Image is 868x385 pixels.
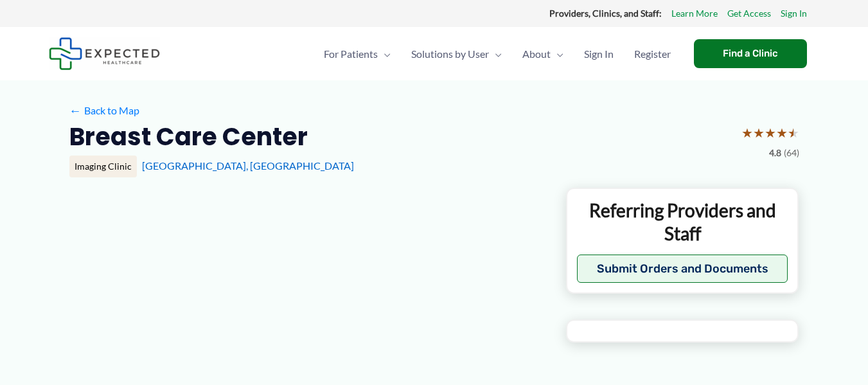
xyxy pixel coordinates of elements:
[765,121,776,145] span: ★
[776,121,788,145] span: ★
[584,31,614,76] span: Sign In
[314,31,681,76] nav: Primary Site Navigation
[694,39,807,68] a: Find a Clinic
[401,31,512,76] a: Solutions by UserMenu Toggle
[69,104,82,116] span: ←
[577,255,788,283] button: Submit Orders and Documents
[69,121,308,152] h2: Breast Care Center
[577,199,788,246] p: Referring Providers and Staff
[314,31,401,76] a: For PatientsMenu Toggle
[788,121,799,145] span: ★
[142,159,354,172] a: [GEOGRAPHIC_DATA], [GEOGRAPHIC_DATA]
[512,31,574,76] a: AboutMenu Toggle
[549,8,662,19] strong: Providers, Clinics, and Staff:
[69,156,137,177] div: Imaging Clinic
[753,121,765,145] span: ★
[489,31,502,76] span: Menu Toggle
[741,121,753,145] span: ★
[411,31,489,76] span: Solutions by User
[634,31,671,76] span: Register
[784,145,799,161] span: (64)
[522,31,551,76] span: About
[49,37,160,70] img: Expected Healthcare Logo - side, dark font, small
[324,31,378,76] span: For Patients
[574,31,624,76] a: Sign In
[769,145,781,161] span: 4.8
[671,5,718,22] a: Learn More
[727,5,771,22] a: Get Access
[69,101,139,120] a: ←Back to Map
[551,31,563,76] span: Menu Toggle
[624,31,681,76] a: Register
[378,31,391,76] span: Menu Toggle
[781,5,807,22] a: Sign In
